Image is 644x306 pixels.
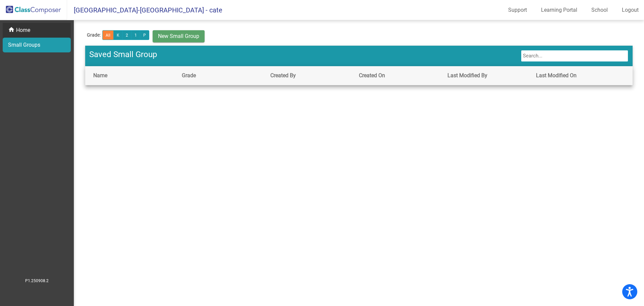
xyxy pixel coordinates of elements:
div: Grade [182,72,196,80]
div: Name [93,72,107,80]
a: Learning Portal [536,5,583,15]
div: Last Modified By [447,72,487,80]
button: New Small Group [153,30,205,42]
button: K [113,30,123,40]
div: Created By [270,72,302,80]
span: Saved Small Group [89,50,157,60]
mat-icon: home [8,26,16,34]
div: Created By [270,72,296,80]
div: Last Modified On [536,72,577,80]
div: Created On [359,72,385,80]
div: Name [93,72,113,80]
span: Grade: [87,30,101,46]
p: Home [16,26,30,34]
a: School [586,5,613,15]
span: [GEOGRAPHIC_DATA]-[GEOGRAPHIC_DATA] - cate [67,5,222,15]
button: All [102,30,114,40]
span: New Small Group [158,33,199,39]
div: Created On [359,72,391,80]
a: Support [503,5,532,15]
button: 2 [122,30,131,40]
button: P [140,30,149,40]
input: Search... [521,50,629,62]
p: Small Groups [8,41,40,49]
div: Grade [182,72,202,80]
button: 1 [131,30,140,40]
div: Last Modified By [447,72,493,80]
a: Logout [616,5,644,15]
div: Last Modified On [536,72,583,80]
